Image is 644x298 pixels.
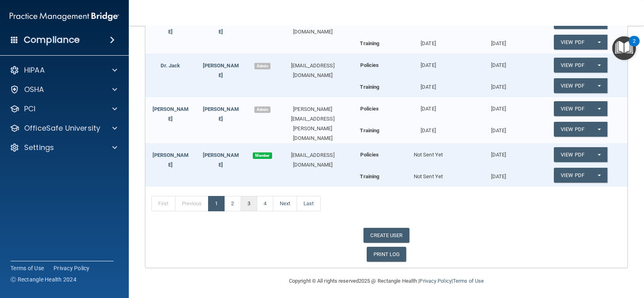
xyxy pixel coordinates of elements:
[10,264,44,272] a: Terms of Use
[463,143,534,160] div: [DATE]
[241,196,257,211] a: 3
[297,196,320,211] a: Last
[153,106,188,122] a: [PERSON_NAME]
[153,19,188,35] a: [PERSON_NAME]
[10,104,117,114] a: PCI
[393,78,464,92] div: [DATE]
[360,106,379,112] b: Policies
[554,122,591,137] a: View PDF
[393,35,464,48] div: [DATE]
[24,104,35,114] p: PCI
[151,196,175,211] a: First
[239,268,533,294] div: Copyright © All rights reserved 2025 @ Rectangle Health | |
[360,173,379,179] b: Training
[360,84,379,90] b: Training
[367,247,407,262] a: PRINT LOG
[24,143,54,152] p: Settings
[360,40,379,46] b: Training
[360,62,379,68] b: Policies
[153,152,188,168] a: [PERSON_NAME]
[203,152,239,168] a: [PERSON_NAME]
[224,196,241,211] a: 2
[10,65,117,75] a: HIPAA
[360,127,379,133] b: Training
[175,196,209,211] a: Previous
[279,150,346,170] div: [EMAIL_ADDRESS][DOMAIN_NAME]
[463,168,534,181] div: [DATE]
[279,17,346,37] div: [EMAIL_ADDRESS][DOMAIN_NAME]
[24,34,80,46] h4: Compliance
[393,97,464,114] div: [DATE]
[10,85,117,94] a: OSHA
[208,196,225,211] a: 1
[363,228,409,243] a: CREATE USER
[393,122,464,135] div: [DATE]
[554,35,591,50] a: View PDF
[253,152,272,159] span: Member
[254,63,270,69] span: Admin
[463,122,534,135] div: [DATE]
[554,101,591,116] a: View PDF
[279,104,346,143] div: [PERSON_NAME][EMAIL_ADDRESS][PERSON_NAME][DOMAIN_NAME]
[554,78,591,93] a: View PDF
[203,63,239,78] a: [PERSON_NAME]
[463,54,534,70] div: [DATE]
[161,63,180,69] a: Dr. Jack
[419,278,451,284] a: Privacy Policy
[554,58,591,73] a: View PDF
[463,97,534,114] div: [DATE]
[393,54,464,70] div: [DATE]
[54,264,90,272] a: Privacy Policy
[253,19,272,26] span: Member
[257,196,273,211] a: 4
[633,41,636,52] div: 2
[360,152,379,158] b: Policies
[10,8,119,25] img: PMB logo
[554,168,591,183] a: View PDF
[463,78,534,92] div: [DATE]
[273,196,297,211] a: Next
[393,143,464,160] div: Not Sent Yet
[24,123,100,133] p: OfficeSafe University
[463,35,534,48] div: [DATE]
[254,106,270,113] span: Admin
[10,123,117,133] a: OfficeSafe University
[554,147,591,162] a: View PDF
[279,61,346,80] div: [EMAIL_ADDRESS][DOMAIN_NAME]
[612,36,636,60] button: Open Resource Center, 2 new notifications
[453,278,484,284] a: Terms of Use
[203,106,239,122] a: [PERSON_NAME]
[24,65,45,75] p: HIPAA
[203,19,239,35] a: [PERSON_NAME]
[10,143,117,152] a: Settings
[24,85,44,94] p: OSHA
[393,168,464,181] div: Not Sent Yet
[10,275,76,283] span: Ⓒ Rectangle Health 2024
